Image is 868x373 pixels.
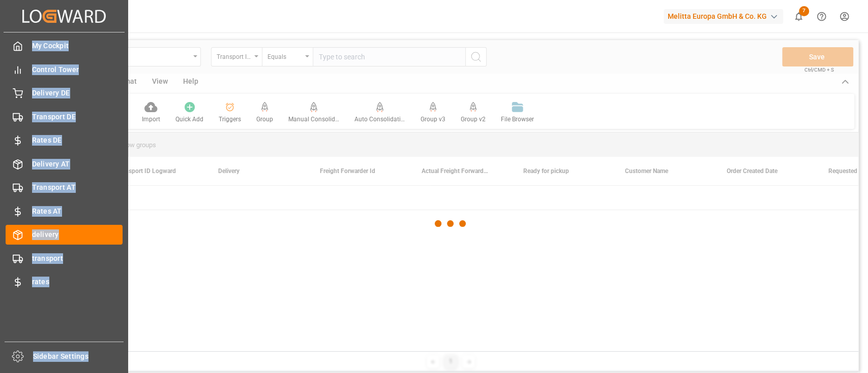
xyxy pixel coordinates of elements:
span: rates [32,277,123,287]
button: Melitta Europa GmbH & Co. KG [664,7,787,26]
a: Delivery DE [6,83,123,103]
span: Rates AT [32,206,123,217]
span: Control Tower [32,64,123,75]
a: Rates AT [6,201,123,221]
a: My Cockpit [6,36,123,56]
a: delivery [6,225,123,245]
span: Transport AT [32,182,123,193]
a: Transport DE [6,107,123,126]
span: My Cockpit [32,41,123,51]
span: Delivery DE [32,88,123,98]
a: rates [6,272,123,292]
a: Transport AT [6,178,123,197]
span: Transport DE [32,112,123,122]
a: Control Tower [6,59,123,79]
span: Sidebar Settings [33,351,124,362]
span: Rates DE [32,135,123,146]
button: show 7 new notifications [787,5,810,28]
a: Delivery AT [6,154,123,174]
span: transport [32,253,123,264]
span: delivery [32,229,123,240]
span: 7 [799,6,809,16]
span: Delivery AT [32,159,123,169]
a: transport [6,248,123,268]
div: Melitta Europa GmbH & Co. KG [664,9,783,24]
a: Rates DE [6,130,123,150]
button: Help Center [810,5,833,28]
